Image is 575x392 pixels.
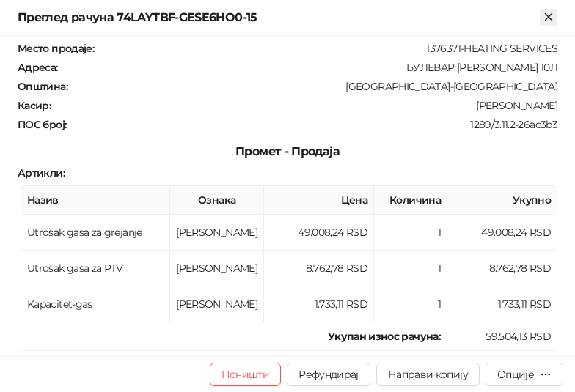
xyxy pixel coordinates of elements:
td: 59.504,13 RSD [447,322,557,351]
strong: Општина : [18,80,67,93]
td: 1 [374,286,447,322]
td: 8.762,78 RSD [264,251,374,286]
th: Назив [21,186,170,215]
td: [PERSON_NAME] [170,286,264,322]
td: [PERSON_NAME] [170,251,264,286]
span: Направи копију [388,368,468,381]
button: Направи копију [376,363,480,386]
div: БУЛЕВАР [PERSON_NAME] 10Л [59,61,559,74]
td: 1 [374,251,447,286]
div: 1289/3.11.2-26ac3b3 [67,118,559,131]
th: Ознака [170,186,264,215]
td: 8.762,78 RSD [447,251,557,286]
strong: Артикли : [18,166,65,180]
div: 1376371-HEATING SERVICES [95,42,559,55]
td: Utrošak gasa za grejanje [21,215,170,251]
div: [PERSON_NAME] [52,99,559,112]
button: Поништи [210,363,282,386]
span: Промет - Продаја [224,144,351,158]
td: 1.733,11 RSD [264,286,374,322]
td: 1 [374,215,447,251]
td: 59.504,13 RSD [447,351,557,380]
div: Преглед рачуна 74LAYTBF-GESE6HO0-15 [18,9,540,26]
strong: Укупан износ рачуна : [328,330,441,343]
strong: Касир : [18,99,51,112]
button: Рефундирај [287,363,370,386]
button: Опције [486,363,563,386]
div: [GEOGRAPHIC_DATA]-[GEOGRAPHIC_DATA] [69,80,559,93]
strong: Место продаје : [18,42,94,55]
td: Kapacitet-gas [21,286,170,322]
td: [PERSON_NAME] [170,215,264,251]
th: Укупно [447,186,557,215]
td: Utrošak gasa za PTV [21,251,170,286]
td: 49.008,24 RSD [264,215,374,251]
button: Close [540,9,557,26]
strong: Адреса : [18,61,58,74]
th: Цена [264,186,374,215]
td: 1.733,11 RSD [447,286,557,322]
div: Опције [497,368,534,381]
td: 49.008,24 RSD [447,215,557,251]
strong: ПОС број : [18,118,66,131]
th: Количина [374,186,447,215]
